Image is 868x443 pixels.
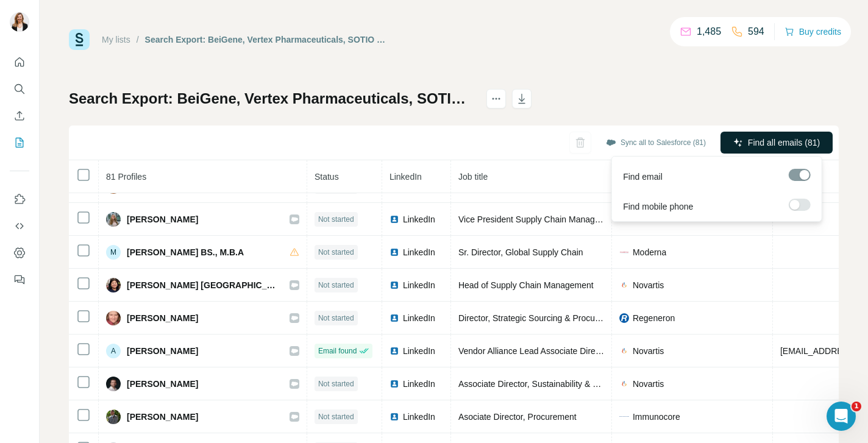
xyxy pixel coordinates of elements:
span: Vice President Supply Chain Management [458,214,619,224]
img: company-logo [619,416,629,417]
span: Not started [318,411,354,422]
img: Avatar [106,377,121,391]
li: / [137,34,139,46]
img: LinkedIn logo [390,247,399,257]
span: Moderna [633,246,666,258]
span: Immunocore [633,411,680,423]
span: LinkedIn [403,246,435,258]
span: Find email [623,171,663,183]
iframe: Intercom live chat [827,402,856,431]
span: [PERSON_NAME] [127,312,198,324]
span: [PERSON_NAME] [127,411,198,423]
p: 594 [748,24,764,39]
span: [PERSON_NAME] [127,345,198,357]
img: LinkedIn logo [390,412,399,422]
img: LinkedIn logo [390,280,399,290]
span: Novartis [633,378,664,390]
img: Avatar [10,12,29,32]
div: A [106,344,121,358]
button: My lists [10,132,29,154]
img: company-logo [619,313,629,323]
button: Dashboard [10,242,29,264]
span: Associate Director, Sustainability & ESG Strategy [458,379,645,389]
span: Sr. Director, Global Supply Chain [458,247,583,257]
span: LinkedIn [403,378,435,390]
img: Avatar [106,278,121,292]
h1: Search Export: BeiGene, Vertex Pharmaceuticals, SOTIO Biotech, Ryvu Therapeutics, Mirati Therapeu... [69,89,475,108]
img: company-logo [619,379,629,389]
img: Avatar [106,311,121,325]
span: 81 Profiles [106,172,146,182]
div: M [106,245,121,260]
span: Head of Supply Chain Management [458,280,594,290]
span: [PERSON_NAME] BS., M.B.A [127,246,244,258]
span: Novartis [633,279,664,291]
img: LinkedIn logo [390,346,399,356]
span: Novartis [633,345,664,357]
span: Not started [318,280,354,291]
span: Not started [318,247,354,258]
span: Email found [318,346,357,356]
img: Surfe Logo [69,29,90,50]
span: 1 [852,402,861,411]
img: LinkedIn logo [390,313,399,323]
button: Sync all to Salesforce (81) [597,133,714,152]
button: Quick start [10,51,29,73]
span: LinkedIn [403,411,435,423]
img: company-logo [619,247,629,257]
span: Status [315,172,339,182]
a: My lists [102,35,130,44]
button: Feedback [10,269,29,291]
span: LinkedIn [403,345,435,357]
button: Buy credits [784,23,841,40]
button: Search [10,78,29,100]
span: LinkedIn [403,279,435,291]
span: [PERSON_NAME] [GEOGRAPHIC_DATA] [127,279,277,291]
img: company-logo [619,280,629,290]
span: Not started [318,378,354,389]
img: LinkedIn logo [390,379,399,389]
span: Not started [318,214,354,225]
span: LinkedIn [403,213,435,225]
span: Asociate Director, Procurement [458,412,577,422]
span: Vendor Alliance Lead Associate Director [458,346,610,356]
button: Use Surfe API [10,215,29,237]
span: [PERSON_NAME] [127,213,198,225]
span: Not started [318,313,354,324]
img: Avatar [106,409,121,424]
span: Job title [458,172,488,182]
span: LinkedIn [390,172,422,182]
button: Use Surfe on LinkedIn [10,188,29,210]
span: Find mobile phone [623,200,693,213]
p: 1,485 [697,24,721,39]
img: company-logo [619,346,629,356]
span: Director, Strategic Sourcing & Procurement [458,313,622,323]
div: Search Export: BeiGene, Vertex Pharmaceuticals, SOTIO Biotech, Ryvu Therapeutics, Mirati Therapeu... [145,34,387,46]
span: Regeneron [633,312,675,324]
button: actions [486,89,506,108]
button: Enrich CSV [10,105,29,127]
span: LinkedIn [403,312,435,324]
img: LinkedIn logo [390,214,399,224]
button: Find all emails (81) [720,132,833,154]
span: [PERSON_NAME] [127,378,198,390]
img: Avatar [106,212,121,227]
span: Find all emails (81) [748,136,820,149]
